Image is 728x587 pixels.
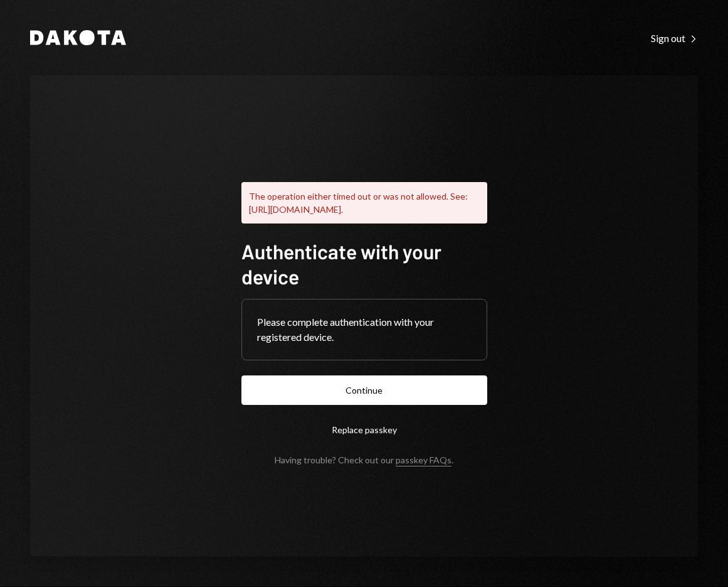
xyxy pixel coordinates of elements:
[241,375,487,405] button: Continue
[651,31,698,45] a: Sign out
[241,239,487,289] h1: Authenticate with your device
[651,32,698,45] div: Sign out
[275,455,453,465] div: Having trouble? Check out our .
[241,415,487,444] button: Replace passkey
[396,455,451,466] a: passkey FAQs
[241,182,487,223] div: The operation either timed out or was not allowed. See: [URL][DOMAIN_NAME].
[257,315,472,345] div: Please complete authentication with your registered device.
